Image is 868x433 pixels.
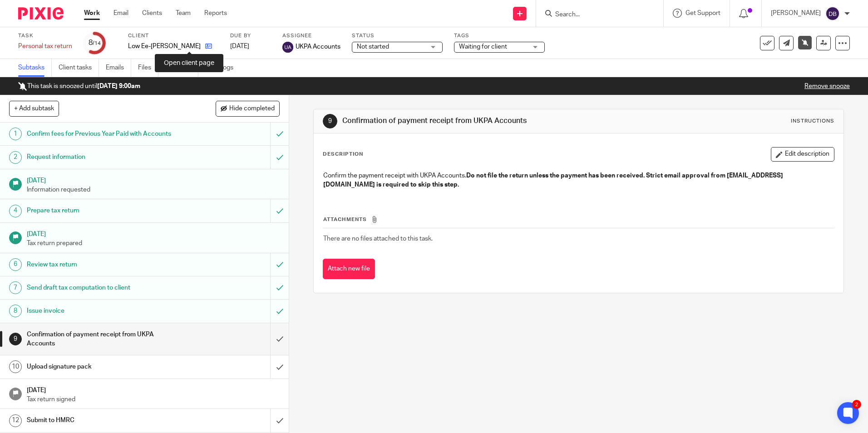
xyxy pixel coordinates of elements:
img: Pixie [18,7,64,20]
a: Remove snooze [804,83,850,89]
b: [DATE] 9:00am [97,83,140,89]
h1: Confirmation of payment receipt from UKPA Accounts [27,328,183,351]
h1: Confirm fees for Previous Year Paid with Accounts [27,127,183,141]
a: Emails [106,59,131,77]
div: 8 [89,38,101,48]
h1: Confirmation of payment receipt from UKPA Accounts [342,116,598,126]
div: 10 [9,360,22,373]
h1: Send draft tax computation to client [27,281,183,295]
a: Email [113,9,128,18]
p: Tax return prepared [27,239,280,248]
span: Attachments [323,217,367,222]
h1: Upload signature pack [27,360,183,374]
p: Tax return signed [27,395,280,404]
div: 2 [9,151,22,164]
button: Hide completed [216,101,280,116]
label: Tags [454,32,545,39]
div: 9 [323,114,337,128]
h1: Review tax return [27,258,183,271]
label: Client [128,32,219,39]
label: Assignee [282,32,340,39]
img: svg%3E [825,6,840,21]
div: 12 [9,414,22,427]
span: Not started [357,44,389,50]
h1: [DATE] [27,384,280,395]
a: Notes (2) [165,59,198,77]
span: [DATE] [230,43,249,49]
small: /14 [93,41,101,46]
div: 9 [9,333,22,345]
h1: Prepare tax return [27,204,183,217]
label: Due by [230,32,271,39]
div: 6 [9,258,22,271]
button: Edit description [771,147,834,162]
p: This task is snoozed until [18,82,140,91]
button: Attach new file [323,259,375,279]
h1: [DATE] [27,227,280,239]
a: Work [84,9,100,18]
div: Personal tax return [18,42,72,51]
strong: Do not file the return unless the payment has been received. [466,172,645,179]
span: UKPA Accounts [296,42,340,51]
p: Information requested [27,185,280,194]
div: 1 [9,128,22,140]
p: Low Ee-[PERSON_NAME] [128,42,201,51]
div: 4 [9,205,22,217]
span: Get Support [686,10,720,16]
div: 7 [9,281,22,294]
span: Waiting for client [459,44,507,50]
p: [PERSON_NAME] [771,9,821,18]
div: 8 [9,305,22,317]
h1: Request information [27,150,183,164]
p: Description [323,151,363,158]
button: + Add subtask [9,101,59,116]
a: Audit logs [205,59,240,77]
span: There are no files attached to this task. [323,236,433,242]
a: Client tasks [59,59,99,77]
img: svg%3E [282,42,293,53]
h1: [DATE] [27,174,280,185]
div: 2 [852,400,861,409]
a: Clients [142,9,162,18]
p: Confirm the payment receipt with UKPA Accounts. [323,171,833,190]
input: Search [554,11,636,19]
label: Task [18,32,72,39]
span: Hide completed [229,105,275,113]
div: Instructions [791,118,834,125]
a: Subtasks [18,59,52,77]
a: Reports [204,9,227,18]
a: Files [138,59,158,77]
a: Team [176,9,191,18]
h1: Submit to HMRC [27,413,183,427]
label: Status [352,32,443,39]
h1: Issue invoice [27,304,183,318]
